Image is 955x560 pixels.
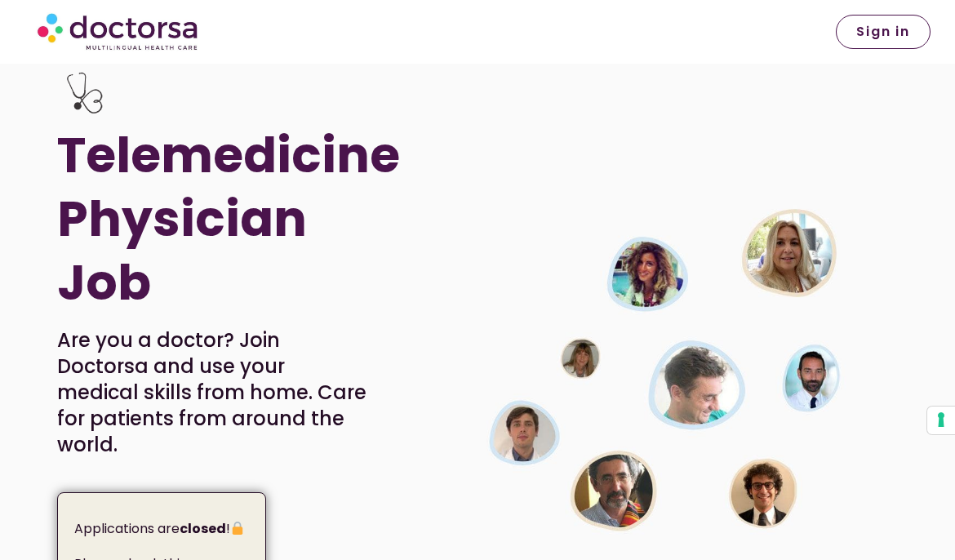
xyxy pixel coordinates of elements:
[836,15,931,49] a: Sign in
[180,519,226,538] strong: closed
[856,25,910,38] span: Sign in
[74,518,254,540] p: Applications are !
[57,327,369,458] p: Are you a doctor? Join Doctorsa and use your medical skills from home. Care for patients from aro...
[231,522,244,535] img: 🔒
[927,407,955,434] button: Your consent preferences for tracking technologies
[57,123,397,314] h1: Telemedicine Physician Job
